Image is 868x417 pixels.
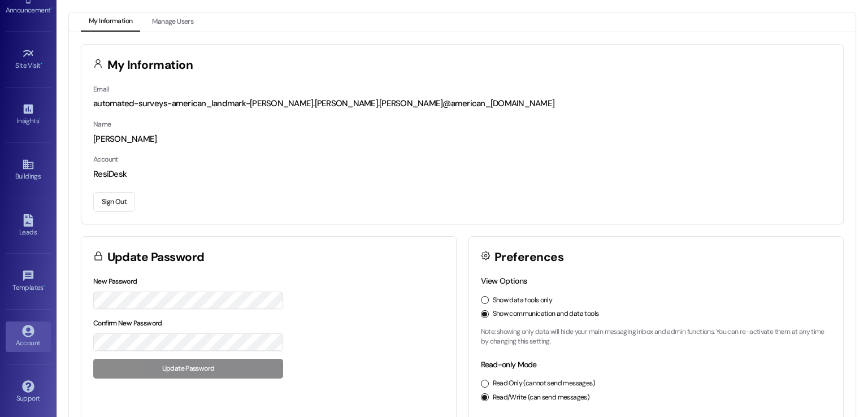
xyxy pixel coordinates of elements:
[494,251,563,263] h3: Preferences
[93,98,831,110] div: automated-surveys-american_landmark-[PERSON_NAME].[PERSON_NAME].[PERSON_NAME]@american_[DOMAIN_NAME]
[93,277,137,286] label: New Password
[44,282,45,290] span: •
[93,120,111,129] label: Name
[493,296,553,306] label: Show data tools only
[6,211,51,241] a: Leads
[93,85,109,94] label: Email
[481,276,527,286] label: View Options
[50,5,52,12] span: •
[493,393,590,403] label: Read/Write (can send messages)
[81,12,140,32] button: My Information
[93,168,831,180] div: ResiDesk
[6,266,51,297] a: Templates •
[144,12,201,32] button: Manage Users
[481,327,832,347] p: Note: showing only data will hide your main messaging inbox and admin functions. You can re-activ...
[107,251,205,263] h3: Update Password
[6,377,51,407] a: Support
[41,60,42,68] span: •
[493,309,599,319] label: Show communication and data tools
[6,99,51,130] a: Insights •
[493,379,595,389] label: Read Only (cannot send messages)
[93,192,135,212] button: Sign Out
[39,115,41,123] span: •
[481,359,537,370] label: Read-only Mode
[93,133,831,145] div: [PERSON_NAME]
[107,59,193,71] h3: My Information
[6,44,51,75] a: Site Visit •
[93,155,118,164] label: Account
[6,155,51,185] a: Buildings
[6,322,51,352] a: Account
[93,319,162,328] label: Confirm New Password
